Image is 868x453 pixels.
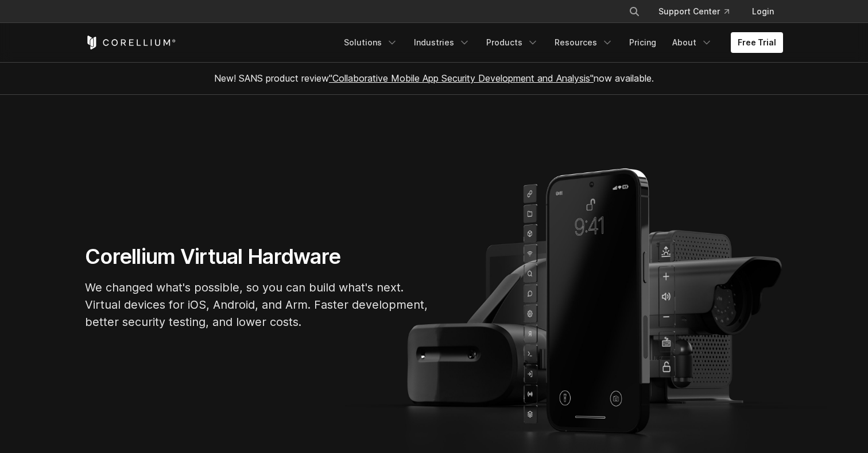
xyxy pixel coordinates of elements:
a: Corellium Home [85,36,176,49]
a: Login [743,1,783,22]
div: Navigation Menu [337,32,783,53]
span: New! SANS product review now available. [214,72,654,84]
a: Free Trial [731,32,783,53]
a: Solutions [337,32,405,53]
a: Support Center [649,1,738,22]
a: Resources [548,32,620,53]
div: Navigation Menu [615,1,783,22]
a: Products [479,32,545,53]
a: Pricing [622,32,663,53]
h1: Corellium Virtual Hardware [85,244,429,270]
a: About [665,32,719,53]
a: Industries [407,32,477,53]
a: "Collaborative Mobile App Security Development and Analysis" [329,72,594,84]
p: We changed what's possible, so you can build what's next. Virtual devices for iOS, Android, and A... [85,279,429,331]
button: Search [624,1,645,22]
